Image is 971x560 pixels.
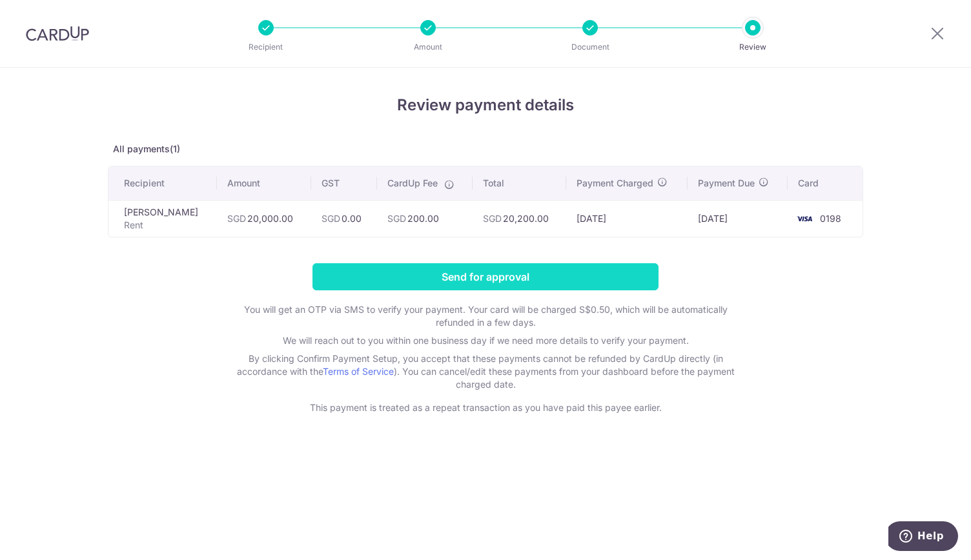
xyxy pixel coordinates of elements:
[227,303,744,329] p: You will get an OTP via SMS to verify your payment. Your card will be charged S$0.50, which will ...
[483,213,502,224] span: SGD
[888,521,958,554] iframe: Opens a widget where you can find more information
[217,200,311,237] td: 20,000.00
[322,213,340,224] span: SGD
[705,41,801,54] p: Review
[227,213,246,224] span: SGD
[688,200,787,237] td: [DATE]
[108,200,217,237] td: [PERSON_NAME]
[217,166,311,200] th: Amount
[26,26,89,41] img: CardUp
[387,177,438,190] span: CardUp Fee
[577,177,653,190] span: Payment Charged
[124,219,207,232] p: Rent
[788,166,863,200] th: Card
[792,211,817,226] img: <span class="translation_missing" title="translation missing: en.account_steps.new_confirm_form.b...
[377,200,473,237] td: 200.00
[542,41,638,54] p: Document
[108,143,863,155] p: All payments(1)
[227,401,744,414] p: This payment is treated as a repeat transaction as you have paid this payee earlier.
[820,213,841,224] span: 0198
[698,177,755,190] span: Payment Due
[473,166,567,200] th: Total
[218,41,314,54] p: Recipient
[323,366,394,377] a: Terms of Service
[566,200,688,237] td: [DATE]
[380,41,476,54] p: Amount
[227,352,744,391] p: By clicking Confirm Payment Setup, you accept that these payments cannot be refunded by CardUp di...
[108,166,217,200] th: Recipient
[387,213,406,224] span: SGD
[312,263,659,290] input: Send for approval
[473,200,567,237] td: 20,200.00
[227,334,744,347] p: We will reach out to you within one business day if we need more details to verify your payment.
[311,166,377,200] th: GST
[311,200,377,237] td: 0.00
[108,94,863,117] h4: Review payment details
